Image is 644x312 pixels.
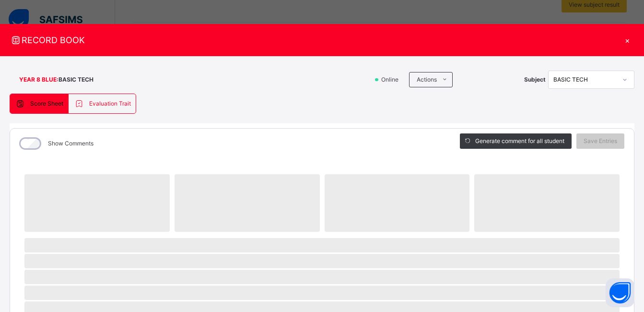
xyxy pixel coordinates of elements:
span: Save Entries [584,137,617,145]
label: Show Comments [48,139,94,148]
span: RECORD BOOK [10,34,620,47]
span: Actions [417,75,437,84]
div: × [620,34,634,47]
span: Online [380,75,404,84]
span: BASIC TECH [59,75,94,84]
span: ‌ [24,286,620,300]
span: Subject [524,75,546,84]
span: ‌ [24,254,620,268]
span: ‌ [24,270,620,284]
span: Evaluation Trait [89,99,131,108]
span: ‌ [24,238,620,252]
span: Score Sheet [30,99,63,108]
span: ‌ [24,174,170,232]
span: Generate comment for all student [475,137,564,145]
span: ‌ [474,174,620,232]
button: Open asap [606,278,634,307]
span: ‌ [175,174,320,232]
span: ‌ [325,174,470,232]
span: YEAR 8 BLUE : [19,75,59,84]
div: BASIC TECH [553,75,617,84]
